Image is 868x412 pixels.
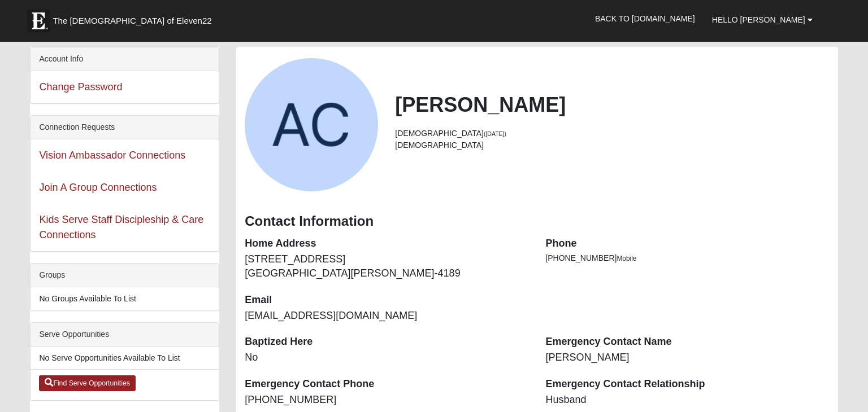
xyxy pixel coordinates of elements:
a: Join A Group Connections [39,182,157,193]
span: Hello [PERSON_NAME] [712,15,805,24]
dt: Phone [545,236,829,251]
div: Serve Opportunities [31,323,219,347]
small: ([DATE]) [484,130,506,137]
div: Connection Requests [31,116,219,139]
dd: [PHONE_NUMBER] [245,393,528,407]
li: No Groups Available To List [31,287,219,310]
div: Groups [31,264,219,287]
dt: Home Address [245,236,528,251]
dd: Husband [545,393,829,407]
dd: [PERSON_NAME] [545,350,829,365]
dd: [STREET_ADDRESS] [GEOGRAPHIC_DATA][PERSON_NAME]-4189 [245,252,528,281]
dt: Emergency Contact Phone [245,377,528,392]
img: Eleven22 logo [27,10,50,32]
a: Find Serve Opportunities [39,375,136,391]
span: Mobile [617,255,636,262]
a: View Fullsize Photo [245,119,378,130]
a: Hello [PERSON_NAME] [704,6,821,34]
dt: Emergency Contact Name [545,335,829,349]
a: Vision Ambassador Connections [39,150,185,161]
a: The [DEMOGRAPHIC_DATA] of Eleven22 [21,4,248,32]
li: [DEMOGRAPHIC_DATA] [395,139,829,151]
li: [PHONE_NUMBER] [545,252,829,264]
dd: [EMAIL_ADDRESS][DOMAIN_NAME] [245,309,528,323]
dt: Email [245,293,528,308]
dd: No [245,350,528,365]
div: Account Info [31,47,219,71]
a: Back to [DOMAIN_NAME] [587,5,704,33]
li: No Serve Opportunities Available To List [31,347,219,370]
dt: Baptized Here [245,335,528,349]
a: Change Password [39,81,122,93]
h3: Contact Information [245,213,829,230]
a: Kids Serve Staff Discipleship & Care Connections [39,214,203,240]
dt: Emergency Contact Relationship [545,377,829,392]
span: The [DEMOGRAPHIC_DATA] of Eleven22 [53,15,211,27]
h2: [PERSON_NAME] [395,93,829,117]
li: [DEMOGRAPHIC_DATA] [395,128,829,139]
